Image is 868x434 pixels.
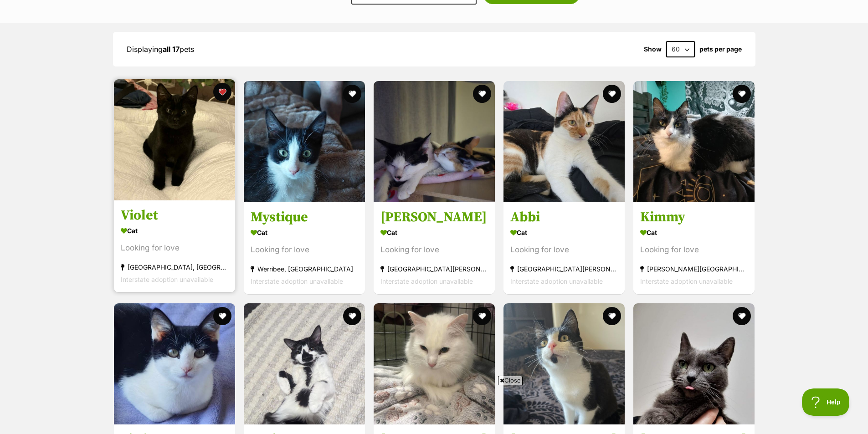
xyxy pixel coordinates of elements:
[510,209,618,226] h3: Abbi
[699,46,742,53] label: pets per page
[640,263,748,276] div: [PERSON_NAME][GEOGRAPHIC_DATA]
[213,307,231,325] button: favourite
[251,226,358,240] div: Cat
[498,376,523,385] span: Close
[473,85,491,103] button: favourite
[640,209,748,226] h3: Kimmy
[510,244,618,256] div: Looking for love
[473,307,491,325] button: favourite
[121,276,213,284] span: Interstate adoption unavailable
[374,202,495,295] a: [PERSON_NAME] Cat Looking for love [GEOGRAPHIC_DATA][PERSON_NAME][GEOGRAPHIC_DATA] Interstate ado...
[640,244,748,256] div: Looking for love
[121,242,228,255] div: Looking for love
[343,307,361,325] button: favourite
[251,209,358,226] h3: Mystique
[640,278,733,286] span: Interstate adoption unavailable
[121,207,228,225] h3: Violet
[633,81,755,202] img: Kimmy
[121,261,228,274] div: [GEOGRAPHIC_DATA], [GEOGRAPHIC_DATA]
[510,226,618,240] div: Cat
[251,278,343,286] span: Interstate adoption unavailable
[244,202,365,295] a: Mystique Cat Looking for love Werribee, [GEOGRAPHIC_DATA] Interstate adoption unavailable favourite
[510,263,618,276] div: [GEOGRAPHIC_DATA][PERSON_NAME][GEOGRAPHIC_DATA]
[114,200,235,293] a: Violet Cat Looking for love [GEOGRAPHIC_DATA], [GEOGRAPHIC_DATA] Interstate adoption unavailable ...
[380,226,488,240] div: Cat
[380,263,488,276] div: [GEOGRAPHIC_DATA][PERSON_NAME][GEOGRAPHIC_DATA]
[380,244,488,256] div: Looking for love
[603,307,621,325] button: favourite
[733,307,751,325] button: favourite
[503,303,625,424] img: Axel
[633,202,755,295] a: Kimmy Cat Looking for love [PERSON_NAME][GEOGRAPHIC_DATA] Interstate adoption unavailable favourite
[510,278,603,286] span: Interstate adoption unavailable
[251,244,358,256] div: Looking for love
[603,85,621,103] button: favourite
[802,388,850,416] iframe: Help Scout Beacon - Open
[114,303,235,424] img: Little Foot
[503,81,625,202] img: Abbi
[733,85,751,103] button: favourite
[251,263,358,276] div: Werribee, [GEOGRAPHIC_DATA]
[244,303,365,424] img: Junior
[374,81,495,202] img: Alex
[640,226,748,240] div: Cat
[244,81,365,202] img: Mystique
[163,45,180,54] strong: all 17
[213,388,655,429] iframe: Advertisement
[380,278,473,286] span: Interstate adoption unavailable
[343,85,361,103] button: favourite
[644,46,662,53] span: Show
[380,209,488,226] h3: [PERSON_NAME]
[633,303,755,424] img: Purdy
[213,83,231,101] button: favourite
[374,303,495,424] img: Kim
[127,45,194,54] span: Displaying pets
[114,79,235,200] img: Violet
[503,202,625,295] a: Abbi Cat Looking for love [GEOGRAPHIC_DATA][PERSON_NAME][GEOGRAPHIC_DATA] Interstate adoption una...
[121,225,228,238] div: Cat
